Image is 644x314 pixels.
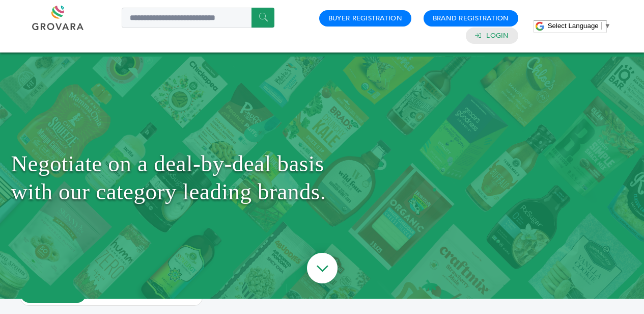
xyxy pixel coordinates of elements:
img: ourBrandsHeroArrow.png [295,243,349,297]
h1: Negotiate on a deal-by-deal basis with our category leading brands. [11,82,633,273]
span: ▼ [604,22,611,30]
a: Buyer Registration [328,14,402,23]
a: Brand Registration [433,14,509,23]
a: Login [486,31,509,40]
span: ​ [601,22,602,30]
input: Search a product or brand... [122,8,274,28]
span: Select Language [548,22,599,30]
a: Select Language​ [548,22,611,30]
